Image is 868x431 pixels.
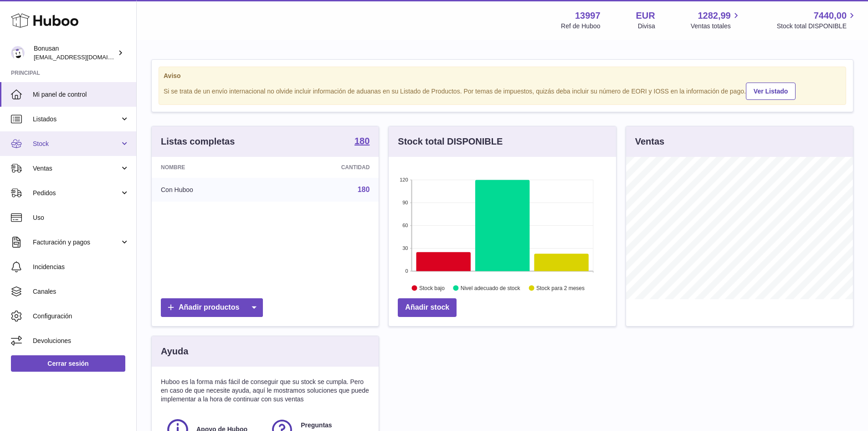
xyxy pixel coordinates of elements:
a: 180 [354,136,370,147]
div: Si se trata de un envío internacional no olvide incluir información de aduanas en su Listado de P... [164,81,841,100]
a: 1282,99 Ventas totales [691,10,741,31]
span: Stock total DISPONIBLE [777,22,857,31]
th: Cantidad [270,157,379,178]
span: Incidencias [33,263,129,271]
td: Con Huboo [152,178,270,202]
a: 180 [358,186,370,193]
span: Ventas [33,164,120,173]
strong: 180 [354,136,370,145]
span: Stock [33,140,120,148]
h3: Listas completas [161,135,235,148]
h3: Ventas [635,135,664,148]
a: Añadir stock [398,298,457,317]
span: Facturación y pagos [33,238,120,247]
div: Bonusan [34,44,116,62]
text: 60 [403,223,408,228]
span: Ventas totales [691,22,741,31]
span: Pedidos [33,189,120,197]
strong: 13997 [575,10,601,22]
text: Nivel adecuado de stock [461,285,521,291]
span: 1282,99 [698,10,730,22]
a: Cerrar sesión [11,355,125,372]
th: Nombre [152,157,270,178]
strong: EUR [636,10,655,22]
span: Mi panel de control [33,90,129,99]
span: Listados [33,115,120,124]
h3: Ayuda [161,345,188,358]
span: 7440,00 [814,10,847,22]
a: Ver Listado [746,83,796,100]
a: Añadir productos [161,298,263,317]
span: Configuración [33,312,129,321]
text: 90 [403,200,408,205]
span: Devoluciones [33,337,129,345]
h3: Stock total DISPONIBLE [398,135,503,148]
text: Stock para 2 meses [536,285,585,291]
text: 30 [403,245,408,251]
span: Uso [33,213,129,222]
text: 0 [406,268,408,274]
text: 120 [400,177,408,182]
p: Huboo es la forma más fácil de conseguir que su stock se cumpla. Pero en caso de que necesite ayu... [161,378,370,404]
span: Canales [33,287,129,296]
a: 7440,00 Stock total DISPONIBLE [777,10,857,31]
text: Stock bajo [419,285,445,291]
span: [EMAIL_ADDRESS][DOMAIN_NAME] [34,53,134,61]
img: info@bonusan.es [11,46,25,60]
div: Divisa [638,22,655,31]
div: Ref de Huboo [561,22,600,31]
strong: Aviso [164,72,841,80]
